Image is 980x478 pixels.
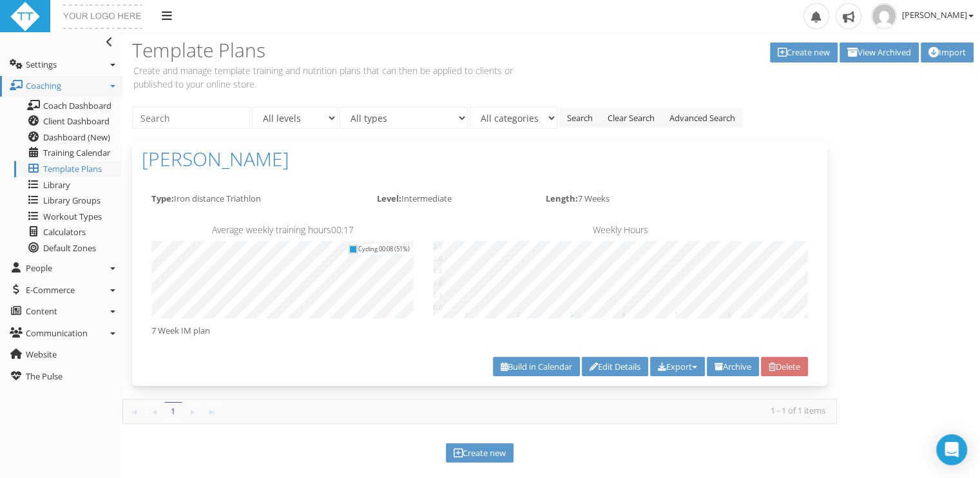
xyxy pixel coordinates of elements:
[26,349,57,360] span: Website
[132,39,546,61] h3: Template Plans
[760,402,837,419] span: 1 - 1 of 1 items
[465,311,468,318] div: 1
[761,357,808,377] a: Delete
[43,179,70,191] span: Library
[14,145,121,161] a: Training Calendar
[26,284,75,296] span: E-Commerce
[26,305,57,317] span: Content
[546,193,578,204] strong: Length:
[936,434,967,465] div: Open Intercom Messenger
[26,262,52,274] span: People
[126,402,144,420] a: Go to the first page
[727,311,731,318] div: 6
[707,357,759,377] a: Archive
[60,1,146,32] img: yourlogohere.png
[14,240,121,256] a: Default Zones
[151,193,358,206] p: Iron distance Triathlon
[26,59,57,70] span: Settings
[446,443,514,463] a: Create new
[433,225,808,234] h5: Weekly Hours
[43,131,110,143] span: Dashboard (New)
[582,357,648,377] a: Edit Details
[10,1,41,32] img: ttbadgewhite_48x48.png
[559,108,600,128] a: Search
[26,370,62,382] span: The Pulse
[14,177,121,193] a: Library
[26,80,61,91] span: Coaching
[14,193,121,209] a: Library Groups
[43,195,101,206] span: Library Groups
[151,193,174,204] strong: Type:
[43,242,96,254] span: Default Zones
[662,108,743,128] a: Advanced Search
[871,3,897,29] img: 41ca5b133989aca7f482b08e7029bfbf
[43,147,110,158] span: Training Calendar
[14,161,121,177] a: Template Plans
[43,211,102,222] span: Workout Types
[43,163,102,175] span: Template Plans
[780,311,783,318] div: 7
[770,43,838,62] a: Create new
[203,402,221,420] a: Go to the last page
[14,98,121,114] a: Coach Dashboard
[43,100,111,111] span: Coach Dashboard
[517,311,521,318] div: 2
[132,107,250,129] input: Search
[26,327,88,339] span: Communication
[14,129,121,146] a: Dashboard (New)
[600,108,662,128] a: Clear Search
[43,226,86,238] span: Calculators
[145,402,163,420] a: Go to the previous page
[151,325,808,338] p: 7 Week IM plan
[142,148,818,169] a: [PERSON_NAME]
[14,209,121,225] a: Workout Types
[570,311,573,318] div: 3
[675,311,678,318] div: 5
[132,64,546,91] p: Create and manage template training and nutrition plans that can then be applied to clients or pu...
[43,115,110,127] span: Client Dashboard
[902,9,974,21] span: [PERSON_NAME]
[546,193,695,206] p: 7 Weeks
[377,193,401,204] strong: Level:
[184,402,202,420] a: Go to the next page
[921,43,974,62] a: Import
[14,113,121,129] a: Client Dashboard
[622,311,626,318] div: 4
[840,43,919,62] a: View Archived
[650,357,705,377] button: Export
[358,244,410,254] div: Cycling 00:08 (51%)
[377,193,526,206] p: Intermediate
[493,357,580,377] a: Build in Calendar
[14,224,121,240] a: Calculators
[151,225,414,234] h5: Average weekly training hours
[331,224,354,236] span: 00:17
[164,402,182,420] span: 1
